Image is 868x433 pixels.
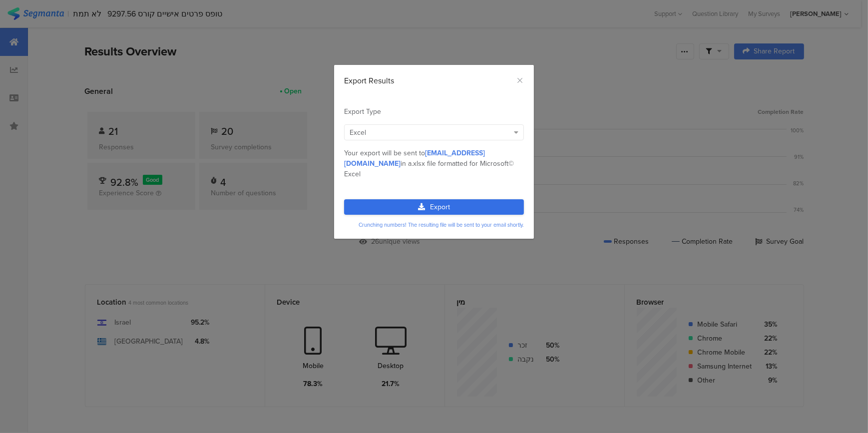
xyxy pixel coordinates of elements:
div: Your export will be sent to in a [344,148,524,179]
span: Excel [350,127,366,138]
div: dialog [334,65,534,239]
a: Export [344,199,524,215]
div: Export Results [344,75,524,86]
button: Close [516,75,524,86]
div: Crunching numbers! The resulting file will be sent to your email shortly. [344,221,524,229]
span: [EMAIL_ADDRESS][DOMAIN_NAME] [344,148,485,169]
div: Export Type [344,106,524,117]
span: .xlsx file formatted for Microsoft© Excel [344,158,514,179]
